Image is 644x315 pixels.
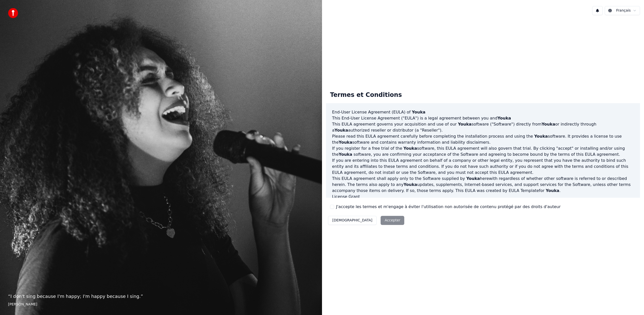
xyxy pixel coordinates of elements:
p: Please read this EULA agreement carefully before completing the installation process and using th... [332,133,634,145]
p: This EULA agreement governs your acquisition and use of our software ("Software") directly from o... [332,121,634,133]
span: Youka [339,152,352,157]
footer: [PERSON_NAME] [8,302,314,307]
span: Youka [497,116,511,121]
span: Youka [404,182,417,187]
p: If you are entering into this EULA agreement on behalf of a company or other legal entity, you re... [332,157,634,176]
span: Youka [546,188,559,193]
label: J'accepte les termes et m'engage à éviter l'utilisation non autorisée de contenu protégé par des ... [336,204,560,210]
p: “ I don't sing because I'm happy; I'm happy because I sing. ” [8,293,314,300]
span: Youka [412,110,425,114]
span: Youka [335,128,348,133]
p: If you register for a free trial of the software, this EULA agreement will also govern that trial... [332,145,634,157]
span: Youka [466,176,480,181]
img: youka [8,8,18,18]
h3: End-User License Agreement (EULA) of [332,109,634,115]
button: [DEMOGRAPHIC_DATA] [328,216,377,225]
p: This EULA agreement shall apply only to the Software supplied by herewith regardless of whether o... [332,176,634,194]
span: Youka [404,146,417,151]
div: Termes et Conditions [326,87,406,103]
h3: License Grant [332,194,634,200]
span: Youka [458,122,471,127]
span: Youka [534,134,548,139]
a: EULA Template [509,188,539,193]
span: Youka [542,122,555,127]
p: This End-User License Agreement ("EULA") is a legal agreement between you and [332,115,634,121]
span: Youka [339,140,352,145]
